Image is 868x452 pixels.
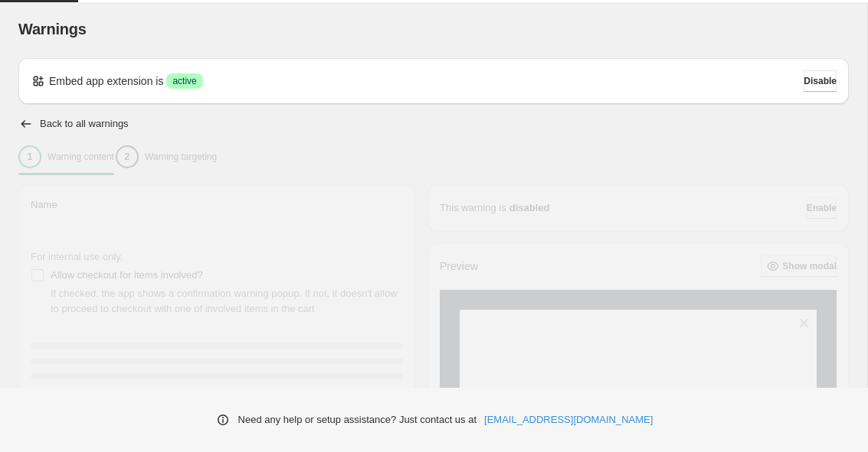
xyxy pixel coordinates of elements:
[804,70,837,92] button: Disable
[484,412,653,428] a: [EMAIL_ADDRESS][DOMAIN_NAME]
[804,75,837,87] span: Disable
[172,75,196,87] span: active
[40,118,129,130] h2: Back to all warnings
[49,73,163,89] p: Embed app extension is
[18,21,87,37] span: Warnings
